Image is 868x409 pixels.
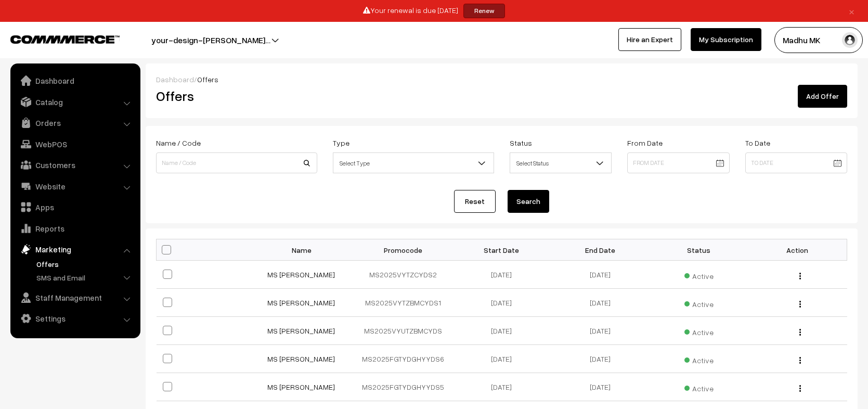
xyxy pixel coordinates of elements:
[13,177,137,196] a: Website
[13,288,137,307] a: Staff Management
[745,137,770,148] label: To Date
[34,259,137,270] a: Offers
[267,298,335,307] a: MS [PERSON_NAME]
[510,137,532,148] label: Status
[267,354,335,363] a: MS [PERSON_NAME]
[13,135,137,154] a: WebPOS
[684,324,714,338] span: Active
[267,382,335,391] a: MS [PERSON_NAME]
[13,198,137,216] a: Apps
[627,137,663,148] label: From Date
[156,88,376,104] h2: Offers
[354,261,452,289] td: MS2025VYTZCYDS2
[13,113,137,132] a: Orders
[13,93,137,111] a: Catalog
[618,28,681,51] a: Hire an Expert
[115,27,307,53] button: your-design-[PERSON_NAME]…
[354,239,452,261] th: Promocode
[10,32,101,45] a: COMMMERCE
[156,75,194,84] a: Dashboard
[333,154,494,172] span: Select Type
[799,329,801,336] img: Menu
[684,268,714,282] span: Active
[799,357,801,364] img: Menu
[333,152,494,173] span: Select Type
[845,5,859,17] a: ×
[156,137,201,148] label: Name / Code
[4,4,864,18] div: Your renewal is due [DATE]
[34,272,137,283] a: SMS and Email
[650,239,748,261] th: Status
[510,154,612,172] span: Select Status
[267,270,335,279] a: MS [PERSON_NAME]
[354,373,452,401] td: MS2025FGTYDGHYYDS5
[13,71,137,90] a: Dashboard
[13,240,137,259] a: Marketing
[452,345,551,373] td: [DATE]
[267,326,335,335] a: MS [PERSON_NAME]
[774,27,863,53] button: Madhu MK
[156,74,847,85] div: /
[452,239,551,261] th: Start Date
[799,385,801,392] img: Menu
[354,345,452,373] td: MS2025FGTYDGHYYDS6
[452,289,551,317] td: [DATE]
[842,32,858,48] img: user
[13,219,137,238] a: Reports
[799,273,801,279] img: Menu
[510,152,612,173] span: Select Status
[463,4,505,18] a: Renew
[452,373,551,401] td: [DATE]
[684,296,714,310] span: Active
[799,301,801,308] img: Menu
[745,152,848,173] input: To Date
[156,152,317,173] input: Name / Code
[10,35,120,43] img: COMMMERCE
[13,156,137,174] a: Customers
[197,75,218,84] span: Offers
[452,261,551,289] td: [DATE]
[551,289,650,317] td: [DATE]
[354,317,452,345] td: MS2025VYUTZBMCYDS
[354,289,452,317] td: MS2025VYTZBMCYDS1
[684,380,714,394] span: Active
[684,352,714,366] span: Active
[627,152,730,173] input: From Date
[452,317,551,345] td: [DATE]
[551,317,650,345] td: [DATE]
[551,373,650,401] td: [DATE]
[748,239,847,261] th: Action
[454,190,496,213] a: Reset
[333,137,349,148] label: Type
[551,261,650,289] td: [DATE]
[798,85,847,108] a: Add Offer
[255,239,354,261] th: Name
[691,28,761,51] a: My Subscription
[13,309,137,328] a: Settings
[508,190,549,213] button: Search
[551,345,650,373] td: [DATE]
[551,239,650,261] th: End Date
